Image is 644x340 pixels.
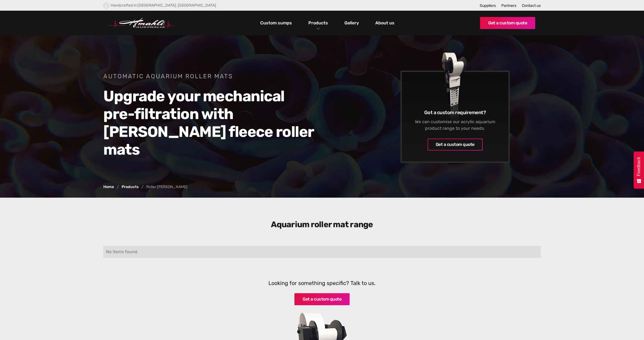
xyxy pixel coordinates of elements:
[374,18,396,28] a: About us
[428,139,483,151] a: Get a custom quote
[304,11,332,35] div: Products
[111,3,216,8] div: Handcrafted in [GEOGRAPHIC_DATA], [GEOGRAPHIC_DATA]
[217,280,427,286] h5: Looking for something specific? Talk to us.
[343,18,360,28] a: Gallery
[103,87,314,159] h2: Upgrade your mechanical pre-filtration with [PERSON_NAME] fleece roller mats
[436,141,475,148] div: Get a custom quote
[410,119,500,132] div: We can customise our acrylic aquarium product range to your needs.
[109,18,174,28] img: Hmahli Australia Logo
[122,185,139,189] a: Products
[103,185,114,189] a: Home
[501,3,516,8] a: Partners
[259,18,293,28] a: Custom sumps
[410,45,500,125] img: Roller mats
[410,109,500,116] h6: Got a custom requirement?
[480,17,535,29] a: Get a custom quote
[634,151,644,189] button: Feedback - Show survey
[217,220,427,229] h3: Aquarium roller mat range
[480,3,496,8] a: Suppliers
[636,157,641,176] span: Feedback
[294,293,350,305] a: Get a custom quote
[109,18,174,28] a: home
[146,185,188,189] div: Roller [PERSON_NAME]
[106,249,538,255] div: No items found.
[522,3,541,8] a: Contact us
[103,72,314,80] h1: Automatic aquarium roller mats
[307,19,329,27] a: Products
